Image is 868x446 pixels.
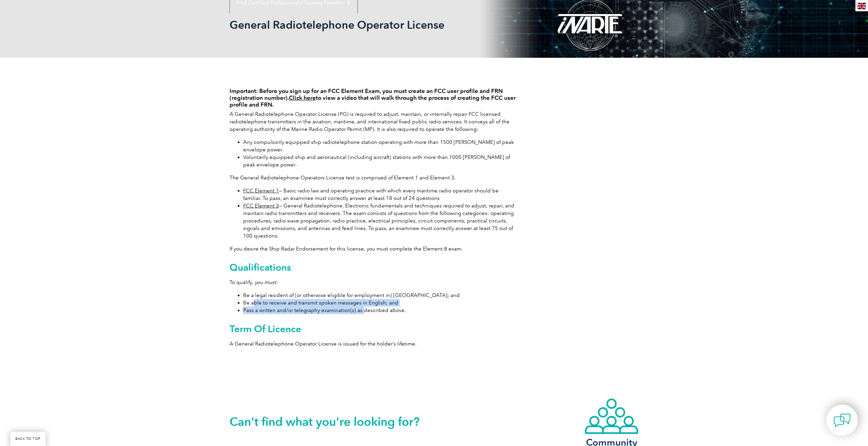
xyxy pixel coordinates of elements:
p: The General Radiotelephone Operators License test is comprised of Element 1 and Element 3. [230,174,516,181]
p: To qualify, you must: [230,279,516,286]
li: Voluntarily equipped ship and aeronautical (including aircraft) stations with more than 1000 [PER... [243,153,516,168]
li: Any compulsorily equipped ship radiotelephone station operating with more than 1500 [PERSON_NAME]... [243,138,516,153]
img: contact-chat.png [834,412,851,429]
li: — Basic radio law and operating practice with which every maritime radio operator should be famil... [243,187,516,202]
a: Click here [289,94,316,101]
p: If you desire the Ship Radar Endorsement for this license, you must complete the Element 8 exam. [230,245,516,253]
li: Be a legal resident of (or otherwise eligible for employment in) [GEOGRAPHIC_DATA]; and [243,292,516,299]
a: FCC Element 3 [243,203,279,209]
li: Be able to receive and transmit spoken messages in English; and [243,299,516,307]
img: icon-community.webp [584,398,639,435]
img: en [857,3,866,9]
p: A General Radiotelephone Operator License is issued for the holder’s lifetime. [230,340,516,348]
h2: Can't find what you're looking for? [230,416,434,427]
p: A General Radiotelephone Operator License (PG) is required to adjust, maintain, or internally rep... [230,110,516,133]
a: BACK TO TOP [10,432,46,446]
h2: Qualifications [230,262,516,273]
h4: Important: Before you sign up for an FCC Element Exam, you must create an FCC user profile and FR... [230,87,516,108]
li: — General Radiotelephone. Electronic fundamentals and techniques required to adjust, repair, and ... [243,202,516,240]
a: FCC Element 1 [243,188,279,194]
h2: Term Of Licence [230,323,516,334]
li: Pass a written and/or telegraphy examination(s) as described above. [243,307,516,314]
h2: General Radiotelephone Operator License [230,19,516,30]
